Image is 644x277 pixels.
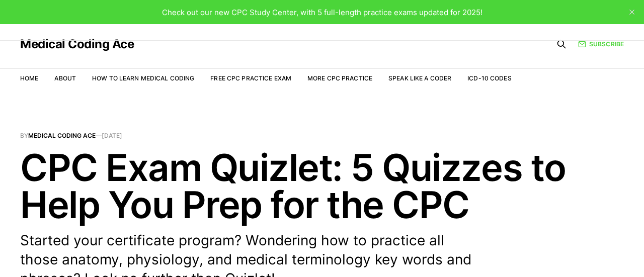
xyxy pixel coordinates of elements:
a: How to Learn Medical Coding [92,74,194,82]
a: Home [20,74,38,82]
a: Free CPC Practice Exam [210,74,291,82]
a: More CPC Practice [307,74,372,82]
a: About [54,74,76,82]
span: By — [20,133,624,139]
a: Medical Coding Ace [20,38,134,50]
a: Medical Coding Ace [28,132,96,139]
time: [DATE] [102,132,122,139]
a: ICD-10 Codes [467,74,511,82]
iframe: portal-trigger [479,228,644,277]
a: Speak Like a Coder [388,74,451,82]
a: Subscribe [578,39,624,49]
span: Check out our new CPC Study Center, with 5 full-length practice exams updated for 2025! [162,8,482,17]
button: close [624,4,640,20]
h1: CPC Exam Quizlet: 5 Quizzes to Help You Prep for the CPC [20,149,624,223]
